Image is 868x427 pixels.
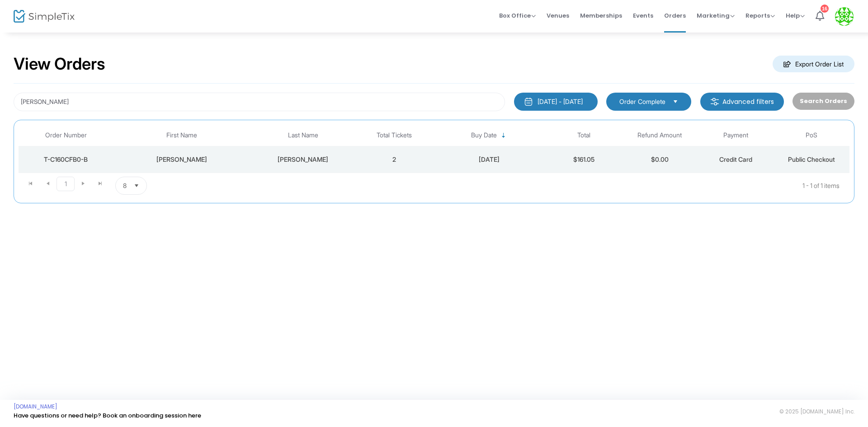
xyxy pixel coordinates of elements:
[779,408,854,415] span: © 2025 [DOMAIN_NAME] Inc.
[710,97,719,106] img: filter
[14,54,105,74] h2: View Orders
[622,125,698,146] th: Refund Amount
[821,5,829,13] div: 16
[806,131,817,139] span: PoS
[524,97,533,106] img: monthly
[669,97,682,107] button: Select
[697,11,735,20] span: Marketing
[21,155,111,164] div: T-C160CFB0-B
[123,181,127,190] span: 8
[252,155,354,164] div: LATOUR
[14,93,505,111] input: Search by name, email, phone, order number, ip address, or last 4 digits of card
[619,97,665,106] span: Order Complete
[130,177,143,194] button: Select
[700,93,784,111] m-button: Advanced filters
[546,125,622,146] th: Total
[19,125,849,173] div: Data table
[580,4,622,27] span: Memberships
[471,131,497,139] span: Buy Date
[499,11,536,20] span: Box Office
[57,177,75,191] span: Page 1
[546,146,622,173] td: $161.05
[745,11,775,20] span: Reports
[434,155,544,164] div: 6/1/2025
[664,4,686,27] span: Orders
[356,146,432,173] td: 2
[356,125,432,146] th: Total Tickets
[14,411,201,420] a: Have questions or need help? Book an onboarding session here
[538,97,583,106] div: [DATE] - [DATE]
[788,155,835,163] span: Public Checkout
[719,155,752,163] span: Credit Card
[14,403,57,410] a: [DOMAIN_NAME]
[45,131,87,139] span: Order Number
[237,177,840,195] kendo-pager-info: 1 - 1 of 1 items
[633,4,653,27] span: Events
[514,93,598,111] button: [DATE] - [DATE]
[723,131,748,139] span: Payment
[622,146,698,173] td: $0.00
[288,131,318,139] span: Last Name
[116,155,248,164] div: ANNE
[773,56,854,72] m-button: Export Order List
[547,4,569,27] span: Venues
[786,11,805,20] span: Help
[500,132,507,139] span: Sortable
[166,131,197,139] span: First Name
